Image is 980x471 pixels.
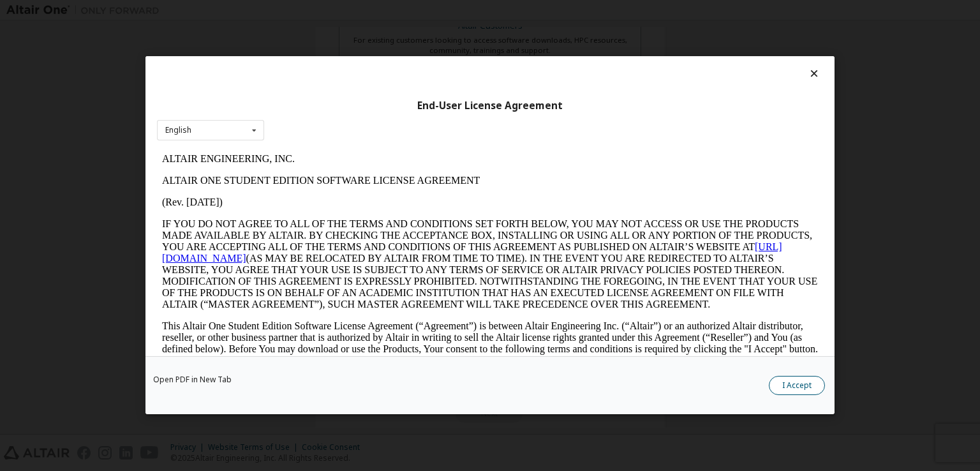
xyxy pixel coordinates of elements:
[769,377,825,396] button: I Accept
[5,172,661,218] p: This Altair One Student Edition Software License Agreement (“Agreement”) is between Altair Engine...
[5,49,661,60] p: (Rev. [DATE])
[157,100,823,112] div: End-User License Agreement
[5,93,625,116] a: [URL][DOMAIN_NAME]
[5,27,661,38] p: ALTAIR ONE STUDENT EDITION SOFTWARE LICENSE AGREEMENT
[5,5,661,17] p: ALTAIR ENGINEERING, INC.
[5,70,661,162] p: IF YOU DO NOT AGREE TO ALL OF THE TERMS AND CONDITIONS SET FORTH BELOW, YOU MAY NOT ACCESS OR USE...
[153,377,232,384] a: Open PDF in New Tab
[165,126,191,134] div: English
